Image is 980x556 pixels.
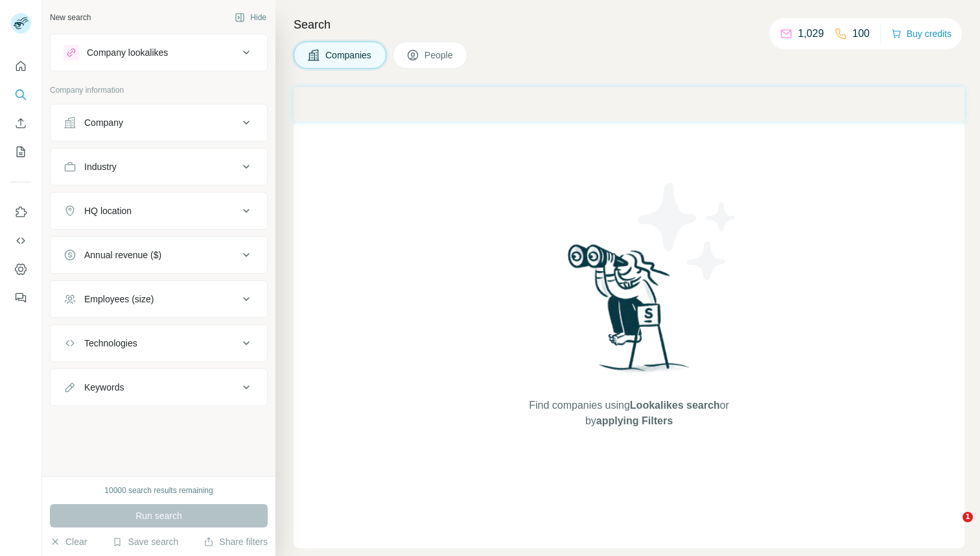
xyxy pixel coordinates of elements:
span: People [425,49,454,62]
iframe: Banner [294,87,964,121]
p: Company information [50,84,268,96]
button: Buy credits [891,25,951,43]
img: Surfe Illustration - Stars [629,173,746,290]
button: Use Surfe API [10,229,31,252]
span: Companies [325,49,373,62]
span: applying Filters [596,415,673,426]
button: Company lookalikes [51,37,267,68]
button: Enrich CSV [10,112,31,135]
button: Technologies [51,328,267,359]
button: Use Surfe on LinkedIn [10,200,31,224]
span: Lookalikes search [630,400,720,411]
div: Company [84,116,123,129]
button: Company [51,107,267,138]
button: Hide [226,8,275,27]
span: Find companies using or by [525,398,732,429]
div: HQ location [84,204,132,217]
iframe: Intercom live chat [936,512,967,543]
p: 1,029 [798,26,824,42]
button: My lists [10,140,31,163]
button: Share filters [204,535,268,548]
div: Annual revenue ($) [84,248,161,261]
p: 100 [852,26,870,42]
button: Save search [112,535,178,548]
div: Industry [84,160,117,173]
div: 10000 search results remaining [104,485,213,496]
button: Employees (size) [51,284,267,315]
button: Quick start [10,54,31,78]
button: Keywords [51,372,267,403]
button: Industry [51,151,267,182]
button: HQ location [51,195,267,226]
button: Feedback [10,286,31,309]
div: Employees (size) [84,293,154,306]
button: Search [10,83,31,106]
div: Keywords [84,381,124,394]
button: Dashboard [10,258,31,281]
span: 1 [962,512,973,522]
div: Technologies [84,337,137,350]
button: Clear [50,535,87,548]
button: Annual revenue ($) [51,239,267,271]
h4: Search [294,16,964,34]
div: New search [50,12,91,23]
div: Company lookalikes [87,46,168,59]
img: Surfe Illustration - Woman searching with binoculars [562,241,697,385]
